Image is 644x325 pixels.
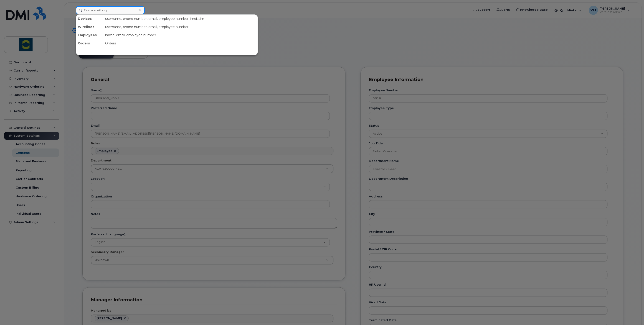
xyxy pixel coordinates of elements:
[76,31,103,39] div: Employees
[103,23,258,31] div: username, phone number, email, employee number
[103,31,258,39] div: name, email, employee number
[76,39,103,47] div: Orders
[76,15,103,23] div: Devices
[103,39,258,47] div: Orders
[103,15,258,23] div: username, phone number, email, employee number, imei, sim
[76,23,103,31] div: Wirelines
